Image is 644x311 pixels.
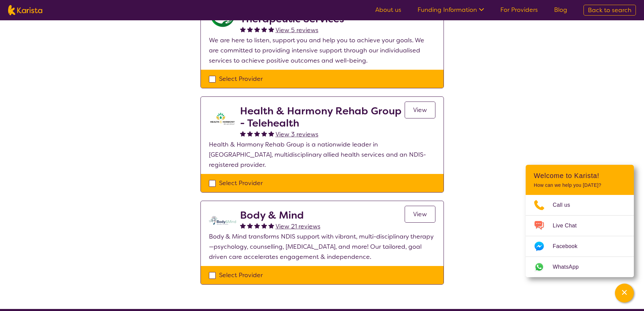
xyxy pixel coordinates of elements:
[500,6,538,14] a: For Providers
[413,210,427,218] span: View
[526,195,634,277] ul: Choose channel
[276,26,318,34] span: View 5 reviews
[268,131,274,136] img: fullstar
[240,209,320,221] h2: Body & Mind
[588,6,631,14] span: Back to search
[615,284,634,303] button: Channel Menu
[261,131,267,136] img: fullstar
[526,257,634,277] a: Web link opens in a new tab.
[268,26,274,32] img: fullstar
[261,223,267,228] img: fullstar
[261,26,267,32] img: fullstar
[209,209,236,231] img: qmpolprhjdhzpcuekzqg.svg
[240,1,405,25] h2: Senami Counselling and Therapeutic Services
[405,206,435,223] a: View
[276,25,318,35] a: View 5 reviews
[375,6,401,14] a: About us
[268,223,274,228] img: fullstar
[240,131,246,136] img: fullstar
[240,105,405,129] h2: Health & Harmony Rehab Group - Telehealth
[276,222,320,230] span: View 21 reviews
[413,106,427,114] span: View
[247,131,253,136] img: fullstar
[8,5,42,15] img: Karista logo
[240,223,246,228] img: fullstar
[209,105,236,132] img: ztak9tblhgtrn1fit8ap.png
[526,165,634,277] div: Channel Menu
[553,200,578,210] span: Call us
[254,26,260,32] img: fullstar
[247,26,253,32] img: fullstar
[534,182,626,188] p: How can we help you [DATE]?
[209,231,435,262] p: Body & Mind transforms NDIS support with vibrant, multi-disciplinary therapy—psychology, counsell...
[418,6,484,14] a: Funding Information
[553,241,586,251] span: Facebook
[209,35,435,66] p: We are here to listen, support you and help you to achieve your goals. We are committed to provid...
[240,26,246,32] img: fullstar
[247,223,253,228] img: fullstar
[254,223,260,228] img: fullstar
[583,5,636,16] a: Back to search
[254,131,260,136] img: fullstar
[534,172,626,180] h2: Welcome to Karista!
[276,221,320,231] a: View 21 reviews
[276,129,318,139] a: View 3 reviews
[276,130,318,138] span: View 3 reviews
[554,6,567,14] a: Blog
[209,139,435,170] p: Health & Harmony Rehab Group is a nationwide leader in [GEOGRAPHIC_DATA], multidisciplinary allie...
[405,102,435,118] a: View
[553,221,585,231] span: Live Chat
[553,262,587,272] span: WhatsApp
